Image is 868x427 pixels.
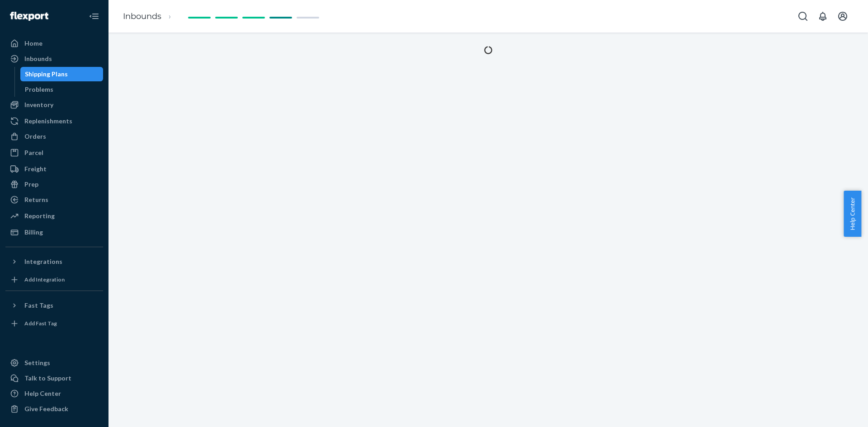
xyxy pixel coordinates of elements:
[5,298,103,313] button: Fast Tags
[24,211,55,221] div: Reporting
[5,36,103,51] a: Home
[24,374,71,383] div: Talk to Support
[24,54,52,63] div: Inbounds
[24,358,50,367] div: Settings
[5,254,103,269] button: Integrations
[85,7,103,25] button: Close Navigation
[814,7,832,25] button: Open notifications
[25,85,53,94] div: Problems
[5,52,103,66] a: Inbounds
[5,162,103,176] a: Freight
[5,192,103,207] a: Returns
[123,11,161,21] a: Inbounds
[24,148,43,157] div: Parcel
[5,371,103,385] a: Talk to Support
[5,402,103,416] button: Give Feedback
[24,319,57,327] div: Add Fast Tag
[5,225,103,239] a: Billing
[24,228,43,237] div: Billing
[794,7,812,25] button: Open Search Box
[844,191,861,237] button: Help Center
[24,389,61,398] div: Help Center
[5,145,103,160] a: Parcel
[24,132,46,141] div: Orders
[24,276,65,283] div: Add Integration
[24,100,53,109] div: Inventory
[5,272,103,287] a: Add Integration
[20,82,104,97] a: Problems
[116,3,186,30] ol: breadcrumbs
[10,12,48,21] img: Flexport logo
[5,98,103,112] a: Inventory
[24,180,38,189] div: Prep
[24,195,48,204] div: Returns
[5,356,103,370] a: Settings
[24,164,47,174] div: Freight
[5,386,103,401] a: Help Center
[20,67,104,81] a: Shipping Plans
[5,114,103,128] a: Replenishments
[5,129,103,144] a: Orders
[5,209,103,223] a: Reporting
[24,117,72,126] div: Replenishments
[24,39,42,48] div: Home
[5,316,103,331] a: Add Fast Tag
[24,301,53,310] div: Fast Tags
[24,404,68,413] div: Give Feedback
[24,257,62,266] div: Integrations
[25,70,68,79] div: Shipping Plans
[834,7,852,25] button: Open account menu
[5,177,103,192] a: Prep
